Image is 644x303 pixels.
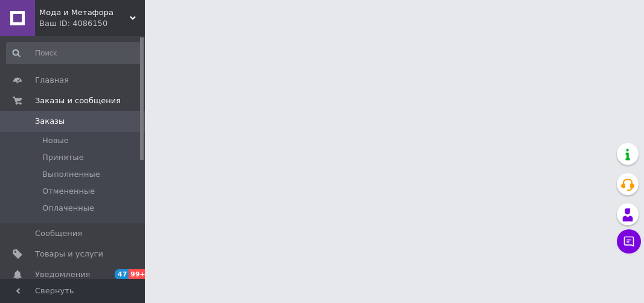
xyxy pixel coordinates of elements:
span: 47 [115,269,129,279]
span: Оплаченные [42,203,94,214]
span: Мода и Метафора [39,7,130,18]
span: Новые [42,135,69,146]
div: Ваш ID: 4086150 [39,18,145,29]
input: Поиск [6,42,142,64]
span: Отмененные [42,186,95,197]
span: Уведомления [35,269,90,280]
span: Товары и услуги [35,249,103,260]
span: Главная [35,75,69,86]
span: Заказы [35,116,65,127]
span: 99+ [129,269,148,279]
span: Принятые [42,152,84,163]
button: Чат с покупателем [617,229,641,254]
span: Сообщения [35,228,82,239]
span: Заказы и сообщения [35,95,121,106]
span: Выполненные [42,169,100,180]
